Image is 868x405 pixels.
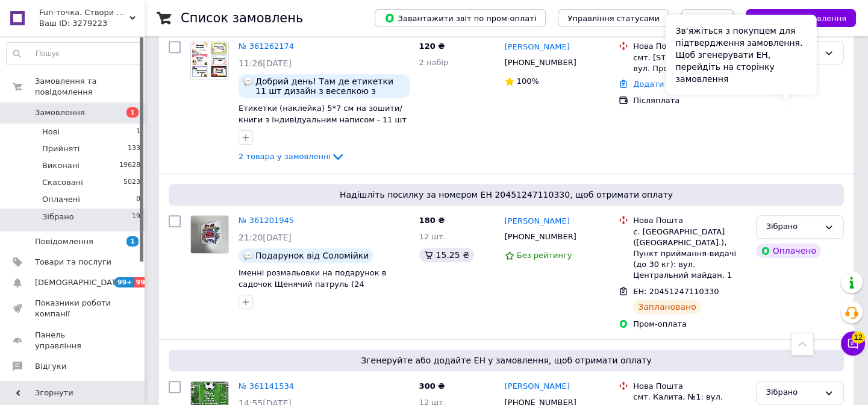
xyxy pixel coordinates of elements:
[766,221,819,233] div: Зібрано
[766,386,819,399] div: Зібрано
[239,104,407,135] a: Етикетки (наклейка) 5*7 см на зошити/книги з індивідуальним написом - 11 шт набір
[239,58,292,68] span: 11:26[DATE]
[136,127,140,137] span: 1
[243,251,253,260] img: :speech_balloon:
[567,14,660,23] span: Управління статусами
[691,14,725,23] span: Експорт
[756,243,821,258] div: Оплачено
[239,233,292,242] span: 21:20[DATE]
[35,298,111,319] span: Показники роботи компанії
[173,354,839,366] span: Згенеруйте або додайте ЕН у замовлення, щоб отримати оплату
[633,300,701,314] div: Заплановано
[633,80,677,89] a: Додати ЕН
[123,177,140,188] span: 5023
[35,330,111,351] span: Панель управління
[119,160,140,171] span: 19628
[681,9,734,27] button: Експорт
[42,194,80,205] span: Оплачені
[505,58,576,67] span: [PHONE_NUMBER]
[419,216,445,225] span: 180 ₴
[633,52,746,74] div: смт. [STREET_ADDRESS]: вул. Проектна, 1
[42,127,60,137] span: Нові
[243,77,253,86] img: :speech_balloon:
[181,11,303,25] h1: Список замовлень
[841,331,865,356] button: Чат з покупцем12
[375,9,546,27] button: Завантажити звіт по пром-оплаті
[35,361,66,372] span: Відгуки
[35,257,111,268] span: Товари та послуги
[633,381,746,392] div: Нова Пошта
[255,77,405,96] span: Добрий день! Там де етикетки 11 шт дизайн з веселкою з першого фото, напис: [PERSON_NAME] 1-Б кла...
[39,18,145,29] div: Ваш ID: 3279223
[505,381,570,392] a: [PERSON_NAME]
[136,194,140,205] span: 8
[633,95,746,106] div: Післяплата
[633,41,746,52] div: Нова Пошта
[132,212,140,222] span: 19
[39,7,130,18] span: Fun-точка. Створи швидко фотозону вдома
[755,14,846,23] span: Створити замовлення
[134,277,154,287] span: 99+
[191,216,228,253] img: Фото товару
[35,76,145,98] span: Замовлення та повідомлення
[505,232,576,241] span: [PHONE_NUMBER]
[517,77,539,86] span: 100%
[173,189,839,201] span: Надішліть посилку за номером ЕН 20451247110330, щоб отримати оплату
[239,152,331,161] span: 2 товара у замовленні
[558,9,669,27] button: Управління статусами
[734,13,856,22] a: Створити замовлення
[239,152,345,161] a: 2 товара у замовленні
[633,287,719,296] span: ЕН: 20451247110330
[517,251,572,260] span: Без рейтингу
[239,216,294,225] a: № 361201945
[239,381,294,391] a: № 361141534
[35,236,93,247] span: Повідомлення
[505,42,570,53] a: [PERSON_NAME]
[126,107,139,118] span: 1
[126,236,139,246] span: 1
[239,42,294,51] a: № 361262174
[191,42,228,79] img: Фото товару
[384,13,536,24] span: Завантажити звіт по пром-оплаті
[42,212,74,222] span: Зібрано
[419,42,445,51] span: 120 ₴
[505,216,570,227] a: [PERSON_NAME]
[419,381,445,391] span: 300 ₴
[7,43,141,64] input: Пошук
[255,251,369,260] span: Подарунок від Соломійки
[633,319,746,330] div: Пром-оплата
[42,177,83,188] span: Скасовані
[190,215,229,254] a: Фото товару
[128,143,140,154] span: 133
[419,248,474,262] div: 15.25 ₴
[852,331,865,344] span: 12
[746,9,856,27] button: Створити замовлення
[419,232,446,241] span: 12 шт.
[42,143,80,154] span: Прийняті
[190,41,229,80] a: Фото товару
[633,215,746,226] div: Нова Пошта
[419,58,449,67] span: 2 набір
[633,227,746,281] div: с. [GEOGRAPHIC_DATA] ([GEOGRAPHIC_DATA].), Пункт приймання-видачі (до 30 кг): вул. Центральний ма...
[35,107,85,118] span: Замовлення
[42,160,80,171] span: Виконані
[239,268,386,300] a: Іменні розмальовки на подарунок в садочок Щенячий патруль (24 розмальовки)
[666,14,817,94] div: Зв'яжіться з покупцем для підтвердження замовлення. Щоб згенерувати ЕН, перейдіть на сторінку зам...
[114,277,134,287] span: 99+
[35,277,124,288] span: [DEMOGRAPHIC_DATA]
